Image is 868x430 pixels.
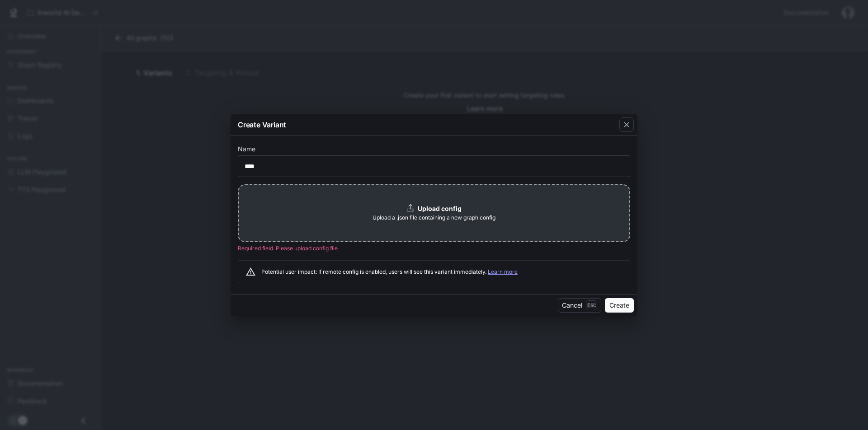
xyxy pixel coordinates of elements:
[238,245,338,252] span: Required field. Please upload config file
[418,205,462,212] b: Upload config
[488,268,518,275] a: Learn more
[605,298,634,313] button: Create
[238,119,286,130] p: Create Variant
[261,268,518,275] span: Potential user impact: If remote config is enabled, users will see this variant immediately.
[558,298,601,313] button: CancelEsc
[586,300,597,310] p: Esc
[238,146,255,152] p: Name
[373,213,495,222] span: Upload a .json file containing a new graph config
